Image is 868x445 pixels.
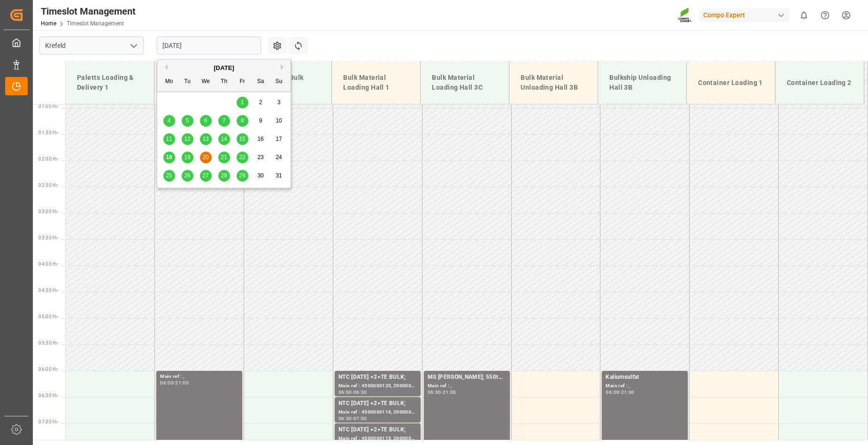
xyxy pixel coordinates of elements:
div: Choose Sunday, August 17th, 2025 [273,133,285,145]
span: 01:00 Hr [38,104,58,109]
span: 3 [277,99,281,106]
span: 29 [239,172,245,179]
img: Screenshot%202023-09-29%20at%2010.02.21.png_1712312052.png [678,7,693,23]
span: 21 [221,154,227,161]
span: 7 [223,117,226,124]
span: 14 [221,136,227,142]
div: - [352,390,353,394]
button: Previous Month [162,64,168,70]
div: Tu [182,76,193,88]
div: Choose Wednesday, August 27th, 2025 [200,170,212,182]
div: Choose Sunday, August 3rd, 2025 [273,97,285,108]
div: Choose Saturday, August 30th, 2025 [255,170,267,182]
div: - [619,390,621,394]
div: Main ref : , [606,382,684,390]
span: 25 [166,172,172,179]
div: Choose Tuesday, August 5th, 2025 [182,115,193,127]
div: Choose Sunday, August 31st, 2025 [273,170,285,182]
span: 03:00 Hr [38,209,58,214]
span: 26 [184,172,190,179]
div: Bulkship Unloading Hall 3B [606,69,679,96]
span: 5 [186,117,189,124]
div: Choose Thursday, August 7th, 2025 [218,115,230,127]
span: 2 [259,99,262,106]
button: Help Center [814,5,836,26]
div: Choose Friday, August 29th, 2025 [237,170,248,182]
div: Choose Tuesday, August 12th, 2025 [182,133,193,145]
span: 16 [257,136,263,142]
a: Home [41,20,56,27]
div: 06:30 [338,416,352,421]
div: NTC [DATE] +2+TE BULK; [338,373,417,382]
div: 06:00 [338,390,352,394]
button: Next Month [281,64,286,70]
div: Bulk Material Unloading Hall 3B [517,69,590,96]
div: Choose Tuesday, August 19th, 2025 [182,152,193,163]
div: NTC [DATE] +2+TE BULK; [338,425,417,435]
span: 28 [221,172,227,179]
div: 21:00 [175,381,189,385]
div: Choose Friday, August 15th, 2025 [237,133,248,145]
input: Type to search/select [39,37,144,54]
div: - [174,381,175,385]
div: 21:00 [621,390,635,394]
button: show 0 new notifications [793,5,814,26]
span: 6 [204,117,207,124]
div: We [200,76,212,88]
div: Choose Friday, August 1st, 2025 [237,97,248,108]
div: Choose Friday, August 8th, 2025 [237,115,248,127]
span: 19 [184,154,190,161]
span: 12 [184,136,190,142]
span: 24 [276,154,282,161]
button: Compo Expert [699,6,793,24]
div: Kaliumsulfat [606,373,684,382]
span: 10 [276,117,282,124]
div: Container Loading 1 [694,74,768,92]
div: Mo [163,76,175,88]
div: 07:00 [353,416,367,421]
span: 1 [241,99,244,106]
span: 04:00 Hr [38,261,58,267]
div: Choose Saturday, August 23rd, 2025 [255,152,267,163]
div: 21:00 [443,390,456,394]
div: Choose Saturday, August 9th, 2025 [255,115,267,127]
span: 02:00 Hr [38,156,58,161]
div: Main ref : , [160,373,238,381]
div: Choose Thursday, August 21st, 2025 [218,152,230,163]
span: 20 [202,154,208,161]
div: Paletts Loading & Delivery 1 [73,69,146,96]
span: 01:30 Hr [38,130,58,135]
span: 06:00 Hr [38,367,58,372]
div: MS [PERSON_NAME]; 550to BLK Classic + 600 BLK Suprem [428,373,506,382]
div: month 2025-08 [160,93,288,185]
div: NTC [DATE] +2+TE BULK; [338,399,417,408]
div: Main ref : 4500000115, 2000000058; [338,435,417,443]
div: Choose Wednesday, August 13th, 2025 [200,133,212,145]
div: Main ref : , [428,382,506,390]
div: - [441,390,443,394]
div: 06:00 [428,390,441,394]
div: Choose Monday, August 25th, 2025 [163,170,175,182]
span: 30 [257,172,263,179]
div: Choose Saturday, August 16th, 2025 [255,133,267,145]
span: 13 [202,136,208,142]
input: DD.MM.YYYY [157,37,261,54]
span: 17 [276,136,282,142]
span: 04:30 Hr [38,288,58,293]
span: 05:30 Hr [38,340,58,345]
span: 02:30 Hr [38,183,58,188]
div: 06:00 [160,381,174,385]
div: Choose Wednesday, August 6th, 2025 [200,115,212,127]
div: Container Loading 2 [783,74,856,92]
span: 18 [166,154,172,161]
span: 23 [257,154,263,161]
div: Choose Monday, August 11th, 2025 [163,133,175,145]
div: Sa [255,76,267,88]
div: Fr [237,76,248,88]
span: 4 [168,117,171,124]
div: Choose Wednesday, August 20th, 2025 [200,152,212,163]
span: 27 [202,172,208,179]
div: Main ref : 4500000120, 2000000058; [338,382,417,390]
div: Timeslot Management [41,4,136,18]
span: 11 [166,136,172,142]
